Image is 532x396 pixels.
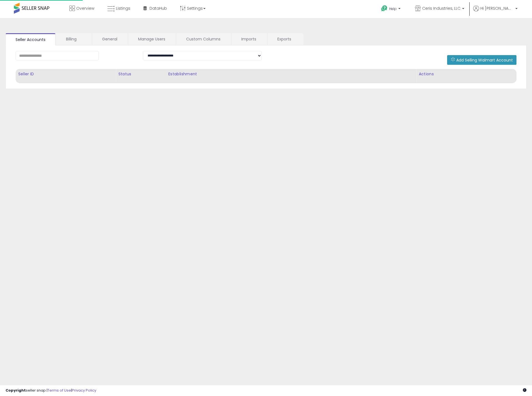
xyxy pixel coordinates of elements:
span: Listings [116,6,130,11]
span: Hi [PERSON_NAME] [480,6,514,11]
span: Add Selling Walmart Account [456,57,513,63]
a: Exports [267,33,303,45]
span: Overview [76,6,94,11]
a: Imports [231,33,267,45]
a: Manage Users [128,33,175,45]
a: Custom Columns [176,33,230,45]
span: Ceris Industries, LLC [422,6,460,11]
a: General [92,33,127,45]
div: Seller ID [18,71,113,77]
a: Hi [PERSON_NAME] [473,6,518,18]
div: Actions [419,71,514,77]
a: Help [377,1,406,18]
div: Establishment [168,71,414,77]
a: Billing [56,33,91,45]
button: Add Selling Walmart Account [447,55,516,65]
div: Status [118,71,164,77]
i: Get Help [381,5,388,12]
span: Help [389,6,397,11]
a: Seller Accounts [6,33,55,45]
span: DataHub [150,6,167,11]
